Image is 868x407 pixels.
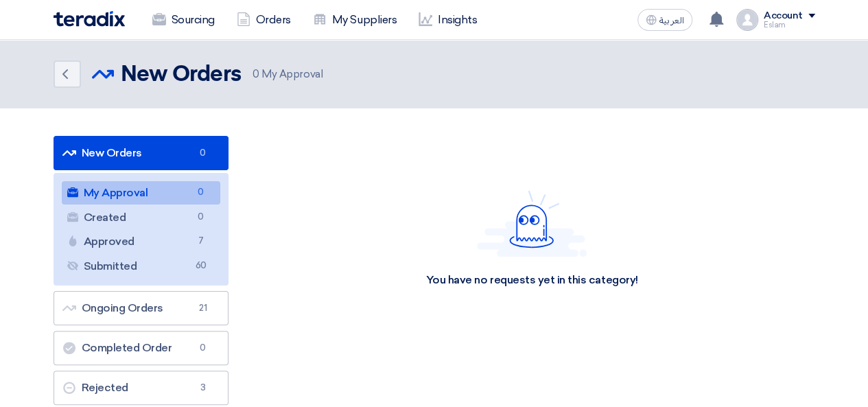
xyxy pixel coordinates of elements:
[764,10,803,22] div: Account
[193,185,209,200] span: 0
[637,9,692,31] button: العربية
[54,371,228,405] a: Rejected3
[141,5,226,35] a: Sourcing
[193,234,209,248] span: 7
[54,291,228,325] a: Ongoing Orders21
[408,5,488,35] a: Insights
[253,68,259,80] span: 0
[54,11,125,27] img: Teradix logo
[121,61,242,89] h2: New Orders
[195,381,211,395] span: 3
[736,9,758,31] img: profile_test.png
[477,190,587,257] img: Hello
[193,210,209,224] span: 0
[62,206,220,229] a: Created
[193,259,209,273] span: 60
[62,230,220,253] a: Approved
[54,331,228,365] a: Completed Order0
[302,5,408,35] a: My Suppliers
[195,341,211,355] span: 0
[62,181,220,205] a: My Approval
[54,136,228,170] a: New Orders0
[659,16,684,25] span: العربية
[226,5,302,35] a: Orders
[62,255,220,278] a: Submitted
[195,301,211,315] span: 21
[764,21,815,29] div: Eslam
[195,146,211,160] span: 0
[426,273,638,288] div: You have no requests yet in this category!
[253,67,322,82] span: My Approval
